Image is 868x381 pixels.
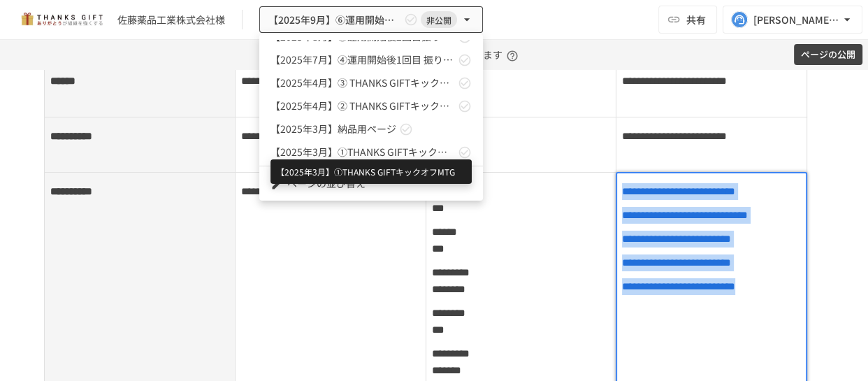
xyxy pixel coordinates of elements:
li: ページの並び替え [259,172,483,195]
span: 【2025年7月】④運用開始後1回目 振り返りMTG [270,52,455,67]
span: 【2025年3月】①THANKS GIFTキックオフMTG [270,145,455,159]
span: 【2025年3月】納品用ページ [270,122,396,136]
span: 【2025年4月】➂ THANKS GIFTキックオフMTG [270,76,455,90]
span: 【2025年4月】② THANKS GIFTキックオフMTG [270,99,455,113]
